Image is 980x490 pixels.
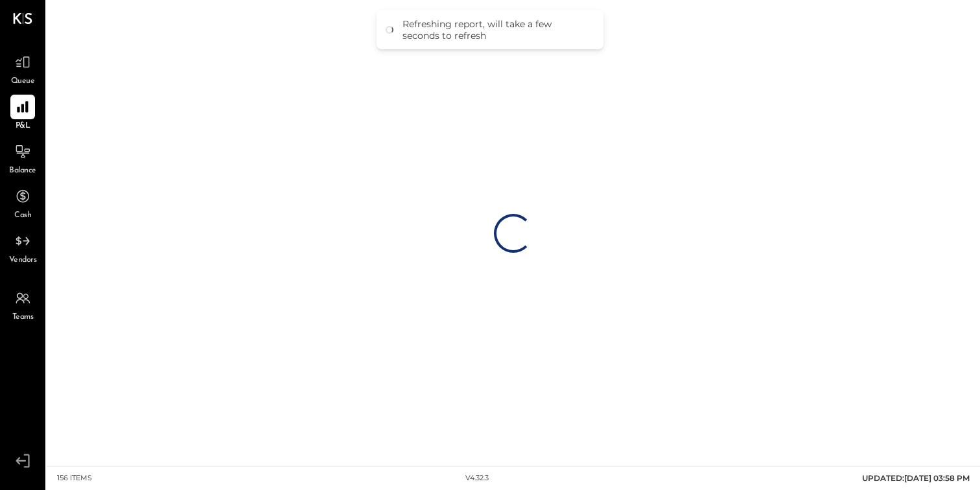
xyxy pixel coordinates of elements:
span: Queue [11,76,35,87]
span: Teams [12,312,34,323]
span: P&L [16,121,30,132]
span: Vendors [9,255,37,266]
div: Refreshing report, will take a few seconds to refresh [402,18,590,41]
span: UPDATED: [DATE] 03:58 PM [862,473,970,483]
span: Balance [9,165,36,177]
a: Cash [1,184,45,222]
div: 156 items [57,473,92,484]
a: P&L [1,95,45,132]
span: Cash [14,210,31,222]
a: Teams [1,286,45,323]
a: Queue [1,50,45,87]
div: v 4.32.3 [465,473,489,484]
a: Vendors [1,229,45,266]
a: Balance [1,139,45,177]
